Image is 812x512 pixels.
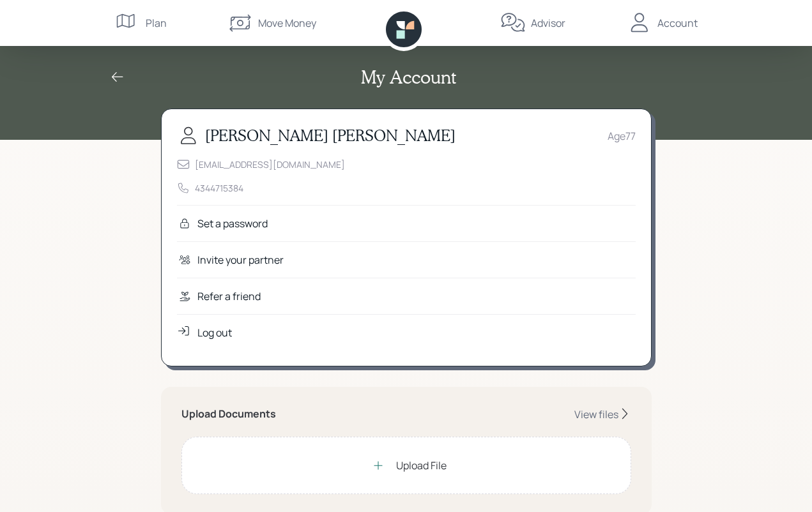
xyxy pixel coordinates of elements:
h2: My Account [361,66,456,88]
div: Age 77 [608,128,636,144]
div: 4344715384 [195,181,243,195]
div: Invite your partner [197,252,284,267]
div: Set a password [197,216,268,231]
div: Move Money [258,15,316,31]
div: Advisor [531,15,565,31]
div: Refer a friend [197,289,261,304]
div: [EMAIL_ADDRESS][DOMAIN_NAME] [195,158,345,171]
h5: Upload Documents [181,408,276,420]
div: Account [657,15,698,31]
div: View files [574,407,618,421]
h3: [PERSON_NAME] [PERSON_NAME] [205,126,456,145]
div: Upload File [396,458,447,473]
div: Plan [146,15,167,31]
div: Log out [197,325,232,340]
